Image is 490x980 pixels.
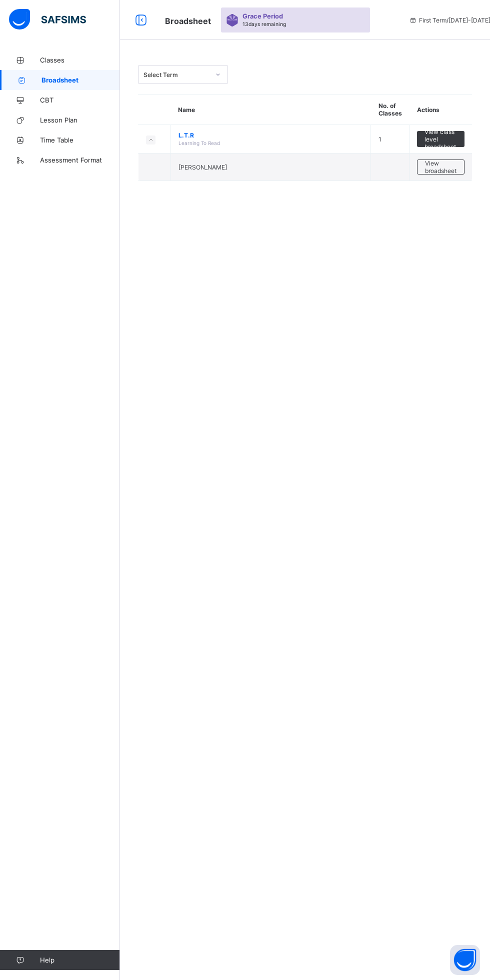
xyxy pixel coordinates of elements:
th: No. of Classes [371,94,409,125]
th: Actions [409,94,472,125]
span: View class level broadsheet [424,128,457,150]
span: View broadsheet [425,159,456,174]
span: Grace Period [242,12,283,20]
span: Learning To Read [178,140,220,146]
img: safsims [9,9,86,30]
span: Broadsheet [165,16,211,26]
span: Time Table [40,136,120,144]
span: 13 days remaining [242,21,286,27]
span: CBT [40,96,120,104]
img: sticker-purple.71386a28dfed39d6af7621340158ba97.svg [226,14,238,26]
span: Broadsheet [41,76,120,84]
a: View broadsheet [417,159,464,167]
span: [PERSON_NAME] [178,163,227,171]
th: Name [170,94,371,125]
span: L.T.R [178,131,363,139]
span: Help [40,956,119,964]
span: Classes [40,56,120,64]
span: Lesson Plan [40,116,120,124]
div: Select Term [143,71,209,78]
span: 1 [378,135,381,143]
span: Assessment Format [40,156,120,164]
button: Open asap [450,945,480,975]
a: View class level broadsheet [417,131,464,138]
